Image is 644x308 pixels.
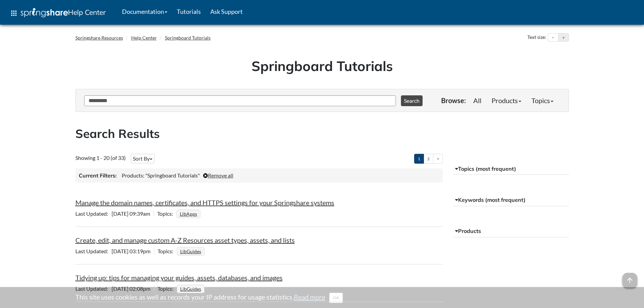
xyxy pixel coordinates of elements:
span: [DATE] 02:08pm [75,285,154,292]
span: Topics [157,210,176,217]
a: Create, edit, and manage custom A-Z Resources asset types, assets, and lists [75,236,295,244]
a: 1 [414,154,424,164]
span: [DATE] 09:39am [75,210,153,217]
button: Topics (most frequent) [453,163,569,175]
p: Browse: [441,96,466,105]
a: Tutorials [172,3,206,20]
span: Last Updated [75,248,112,254]
span: [DATE] 03:19pm [75,248,154,254]
a: arrow_upward [622,274,637,282]
img: Springshare [21,8,68,17]
a: Help Center [131,35,157,41]
ul: Pagination of search results [414,154,443,164]
a: Remove all [203,172,233,179]
a: Springboard Tutorials [165,35,211,41]
h1: Springboard Tutorials [80,56,564,75]
a: Topics [526,94,558,107]
span: Topics [158,285,177,292]
a: Tidying up: tips for managing your guides, assets, databases, and images [75,274,283,282]
a: Products [486,94,526,107]
a: 2 [424,154,433,164]
a: > [433,154,443,164]
h2: Search Results [75,125,569,142]
h3: Current Filters [79,172,117,179]
span: Last Updated [75,285,112,292]
a: Documentation [117,3,172,20]
button: Increase text size [558,33,569,42]
span: apps [10,9,18,17]
a: Manage the domain names, certificates, and HTTPS settings for your Springshare systems [75,198,334,207]
span: Topics [158,248,177,254]
button: Keywords (most frequent) [453,194,569,206]
span: arrow_upward [622,273,637,288]
div: This site uses cookies as well as records your IP address for usage statistics. [69,292,576,303]
ul: Topics [176,210,202,217]
div: Text size: [526,33,548,42]
span: Products: [122,172,144,179]
span: "Springboard Tutorials" [145,172,200,179]
button: Search [401,95,423,106]
span: Help Center [68,8,106,17]
span: Last Updated [75,210,112,217]
a: LibGuides [179,246,202,256]
a: All [468,94,486,107]
a: LibApps [179,209,198,219]
a: Ask Support [206,3,247,20]
ul: Topics [177,285,206,292]
ul: Topics [177,248,206,254]
a: LibGuides [179,284,202,294]
a: apps Help Center [5,3,111,23]
button: Sort By [131,154,154,163]
a: Springshare Resources [75,35,123,41]
button: Products [453,225,569,237]
span: Showing 1 - 20 (of 33) [75,155,126,161]
button: Decrease text size [548,33,558,42]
